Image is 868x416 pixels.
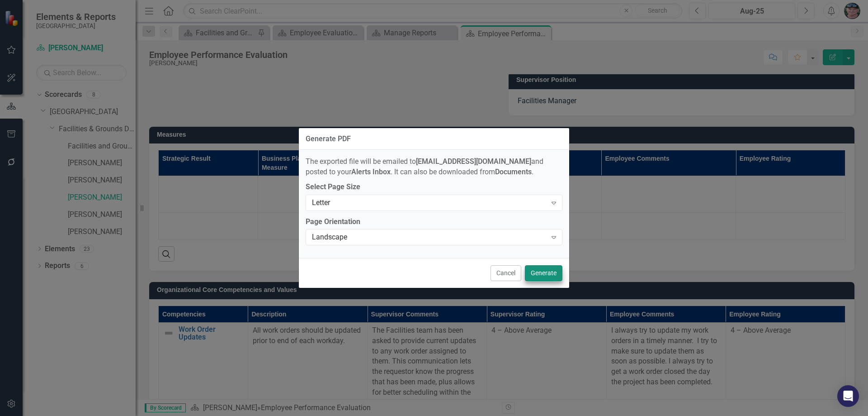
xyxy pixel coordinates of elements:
button: Generate [525,265,562,281]
div: Letter [312,197,547,208]
div: Landscape [312,232,547,243]
label: Select Page Size [306,182,562,192]
strong: Alerts Inbox [351,167,391,176]
button: Cancel [491,265,521,281]
strong: [EMAIL_ADDRESS][DOMAIN_NAME] [416,157,531,166]
div: Generate PDF [306,135,351,143]
label: Page Orientation [306,217,562,227]
strong: Documents [495,167,532,176]
div: Open Intercom Messenger [837,385,859,407]
span: The exported file will be emailed to and posted to your . It can also be downloaded from . [306,157,543,176]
